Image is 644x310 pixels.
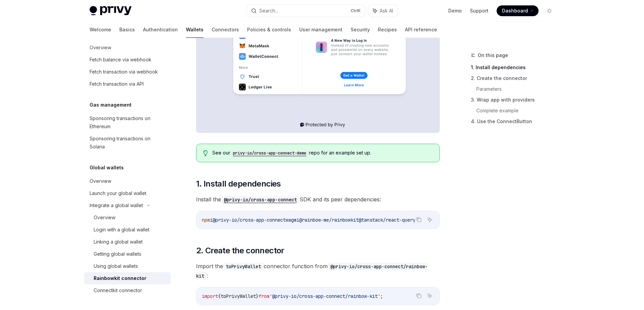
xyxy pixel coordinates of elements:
[90,22,111,38] a: Welcome
[212,22,239,38] a: Connectors
[470,7,488,14] a: Support
[213,217,286,223] span: @privy-io/cross-app-connect
[90,114,167,131] div: Sponsoring transactions on Ethereum
[256,293,259,299] span: }
[223,263,264,270] code: toPrivyWallet
[202,217,210,223] span: npm
[544,5,555,16] button: Toggle dark mode
[94,226,149,234] div: Login with a global wallet
[196,263,428,280] code: @privy-io/cross-app-connect/rainbow-kit
[94,250,141,258] div: Getting global wallets
[380,293,383,299] span: ;
[119,22,135,38] a: Basics
[90,6,132,16] img: light logo
[246,5,365,17] button: Search...CtrlK
[478,51,508,59] span: On this page
[196,261,440,280] span: Import the connector function from :
[90,189,146,197] div: Launch your global wallet
[448,7,462,14] a: Demo
[84,212,171,224] a: Overview
[84,175,171,187] a: Overview
[476,84,560,94] a: Parameters
[269,293,380,299] span: '@privy-io/cross-app-connect/rainbow-kit'
[84,248,171,260] a: Getting global wallets
[90,201,143,209] div: Integrate a global wallet
[90,101,132,109] h5: Gas management
[94,262,138,270] div: Using global wallets
[84,236,171,248] a: Linking a global wallet
[218,293,221,299] span: {
[94,286,142,294] div: Connectkit connector
[84,54,171,66] a: Fetch balance via webhook
[84,272,171,284] a: Rainbowkit connector
[425,215,434,224] button: Ask AI
[476,105,560,116] a: Complete example
[202,293,218,299] span: import
[414,215,423,224] button: Copy the contents from the code block
[221,293,256,299] span: toPrivyWallet
[425,291,434,300] button: Ask AI
[90,164,124,172] h5: Global wallets
[203,150,208,156] svg: Tip
[84,112,171,133] a: Sponsoring transactions on Ethereum
[90,177,111,185] div: Overview
[90,68,158,76] div: Fetch transaction via webhook
[299,217,359,223] span: @rainbow-me/rainbowkit
[368,5,398,17] button: Ask AI
[299,22,342,38] a: User management
[414,291,423,300] button: Copy the contents from the code block
[259,7,278,15] div: Search...
[378,22,397,38] a: Recipes
[259,293,269,299] span: from
[196,245,284,256] span: 2. Create the connector
[84,66,171,78] a: Fetch transaction via webhook
[380,7,393,14] span: Ask AI
[359,217,415,223] span: @tanstack/react-query
[84,78,171,90] a: Fetch transaction via API
[94,274,146,282] div: Rainbowkit connector
[286,217,299,223] span: wagmi
[221,196,300,203] a: @privy-io/cross-app-connect
[84,284,171,297] a: Connectkit connector
[502,7,528,14] span: Dashboard
[196,195,440,204] span: Install the SDK and its peer dependencies:
[247,22,291,38] a: Policies & controls
[196,178,281,189] span: 1. Install dependencies
[84,187,171,199] a: Launch your global wallet
[84,133,171,153] a: Sponsoring transactions on Solana
[471,94,560,105] a: 3. Wrap app with providers
[94,214,115,222] div: Overview
[471,73,560,84] a: 2. Create the connector
[143,22,178,38] a: Authentication
[230,150,309,157] code: privy-io/cross-app-connect-demo
[90,56,151,64] div: Fetch balance via webhook
[230,150,309,156] a: privy-io/cross-app-connect-demo
[405,22,437,38] a: API reference
[497,5,539,16] a: Dashboard
[84,260,171,272] a: Using global wallets
[210,217,213,223] span: i
[471,62,560,73] a: 1. Install dependencies
[471,116,560,127] a: 4. Use the ConnectButton
[351,22,370,38] a: Security
[186,22,204,38] a: Wallets
[90,80,144,88] div: Fetch transaction via API
[84,224,171,236] a: Login with a global wallet
[351,8,361,13] span: Ctrl K
[94,238,143,246] div: Linking a global wallet
[212,149,432,157] span: See our repo for an example set up.
[90,135,167,151] div: Sponsoring transactions on Solana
